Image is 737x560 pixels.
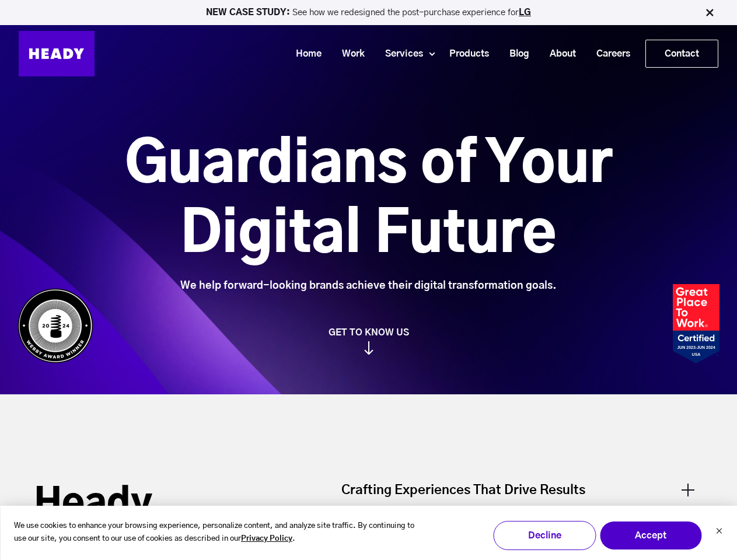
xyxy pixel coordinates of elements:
[327,43,371,65] a: Work
[60,130,677,270] h1: Guardians of Your Digital Future
[364,341,373,355] img: arrow_down
[493,521,596,550] button: Decline
[106,40,718,68] div: Navigation Menu
[519,8,531,17] a: LG
[599,521,702,550] button: Accept
[281,43,327,65] a: Home
[535,43,582,65] a: About
[646,40,718,67] a: Contact
[435,43,495,65] a: Products
[704,7,715,19] img: Close Bar
[14,520,428,547] p: We use cookies to enhance your browsing experience, personalize content, and analyze site traffic...
[19,31,95,76] img: Heady_Logo_Web-01 (1)
[495,43,535,65] a: Blog
[60,279,677,292] div: We help forward-looking brands achieve their digital transformation goals.
[18,288,93,363] img: Heady_WebbyAward_Winner-4
[241,533,292,546] a: Privacy Policy
[371,43,429,65] a: Services
[206,8,292,17] strong: NEW CASE STUDY:
[5,8,732,17] p: See how we redesigned the post-purchase experience for
[673,284,719,363] img: Heady_2023_Certification_Badge
[582,43,636,65] a: Careers
[715,526,722,538] button: Dismiss cookie banner
[341,481,703,511] div: Crafting Experiences That Drive Results
[12,327,725,355] a: GET TO KNOW US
